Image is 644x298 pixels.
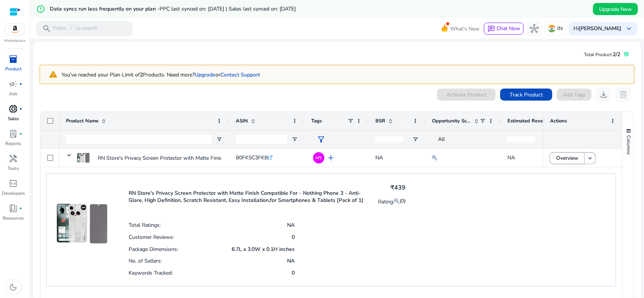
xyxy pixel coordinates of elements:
[438,136,445,143] span: All
[20,132,23,135] span: fiber_manual_record
[5,66,22,72] p: Product
[129,246,178,253] p: Package Dimensions:
[232,246,295,253] p: 6.7L x 3.0W x 0.1H inches
[596,87,611,102] button: download
[593,3,638,15] button: Upgrade Now
[140,71,143,78] b: 2
[613,51,620,58] span: 2/2
[42,24,51,33] span: search
[43,68,61,81] mat-icon: warning
[378,197,400,206] p: Rating:
[8,115,19,122] p: Sales
[9,204,18,213] span: book_4
[550,152,585,164] button: Overview
[400,197,406,205] span: (0)
[484,23,524,35] button: chatChat Now
[599,90,608,99] span: download
[9,79,18,89] span: campaign
[66,135,212,144] input: Product Name Filter Input
[579,25,621,32] b: [PERSON_NAME]
[287,222,295,229] p: NA
[129,269,173,277] p: Keywords Tracked:
[129,257,162,264] p: No. of Sellers:
[507,118,553,124] span: Estimated Revenue/Day
[3,215,24,222] p: Resources
[599,5,632,13] span: Upgrade Now
[432,118,471,124] span: Opportunity Score
[98,150,256,166] p: RN Store's Privacy Screen Protector with Matte Finish Compatible...
[548,25,556,32] img: in.svg
[375,118,385,124] span: BSR
[316,156,322,160] span: MY
[129,222,161,229] p: Total Ratings:
[507,154,515,161] span: NA
[9,154,18,163] span: handyman
[326,153,335,162] span: add
[50,6,296,12] h5: Data syncs run less frequently on your plan -
[66,118,98,124] span: Product Name
[220,71,260,78] a: Contact Support
[496,25,520,32] span: Chat Now
[292,269,295,277] p: 0
[317,135,326,144] span: filter_alt
[550,118,567,124] span: Actions
[8,165,19,172] p: Tools
[530,24,539,33] span: hub
[412,136,418,142] button: Open Filter Menu
[236,135,287,144] input: ASIN Filter Input
[5,38,26,44] p: Marketplace
[20,207,23,210] span: fiber_manual_record
[584,52,613,58] span: Total Product:
[378,184,406,191] h4: ₹439
[77,151,90,165] img: 51TQlOto6fL.jpg
[216,136,222,142] button: Open Filter Menu
[9,104,18,113] span: donut_small
[54,181,110,252] img: 51TQlOto6fL.jpg
[36,5,45,14] mat-icon: error_outline
[9,283,18,292] span: dark_mode
[160,5,296,12] span: PPC last synced on: [DATE] | Sales last synced on: [DATE]
[556,150,578,166] span: Overview
[624,24,633,33] span: keyboard_arrow_down
[573,26,621,31] p: Hi
[287,257,295,264] p: NA
[557,22,563,35] p: IN
[236,154,268,161] span: B0FK5C3FKB
[6,140,22,147] p: Reports
[450,22,480,35] span: What's New
[487,25,495,33] span: chat
[5,24,25,35] img: amazon.svg
[20,83,23,86] span: fiber_manual_record
[9,129,18,138] span: lab_profile
[20,107,23,110] span: fiber_manual_record
[9,55,18,64] span: inventory_2
[311,118,322,124] span: Tags
[510,91,543,99] span: Track Product
[195,71,215,78] a: Upgrade
[292,234,295,241] p: 0
[68,24,74,33] span: /
[375,154,383,161] span: NA
[2,190,25,197] p: Developers
[129,234,174,241] p: Customer Reviews:
[500,89,552,101] button: Track Product
[195,71,220,78] span: or
[625,135,632,154] span: Columns
[53,24,97,33] p: Press to search
[9,90,18,97] p: Ads
[9,179,18,188] span: code_blocks
[236,118,248,124] span: ASIN
[129,189,369,204] p: RN Store's Privacy Screen Protector with Matte Finish Compatible For - Nothing Phone 3 - Anti-Gla...
[292,136,298,142] button: Open Filter Menu
[527,21,542,36] button: hub
[587,155,593,162] mat-icon: keyboard_arrow_down
[61,71,260,79] p: You've reached your Plan Limit of Products. Need more?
